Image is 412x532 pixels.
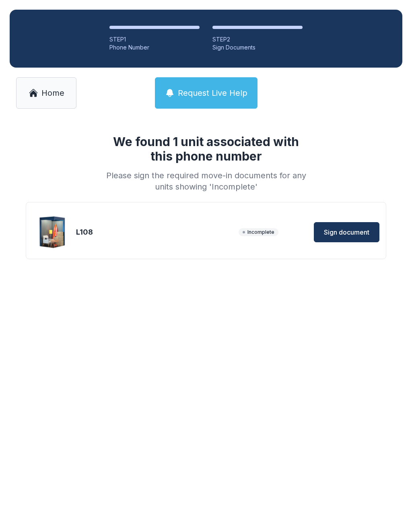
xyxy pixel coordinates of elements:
[324,227,369,237] span: Sign document
[109,43,200,52] div: Phone Number
[178,87,247,99] span: Request Live Help
[76,227,235,238] div: L108
[103,170,309,192] div: Please sign the required move-in documents for any units showing 'Incomplete'
[212,43,303,52] div: Sign Documents
[109,35,200,43] div: STEP 1
[239,228,278,236] span: Incomplete
[212,35,303,43] div: STEP 2
[103,134,309,163] h1: We found 1 unit associated with this phone number
[41,87,64,99] span: Home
